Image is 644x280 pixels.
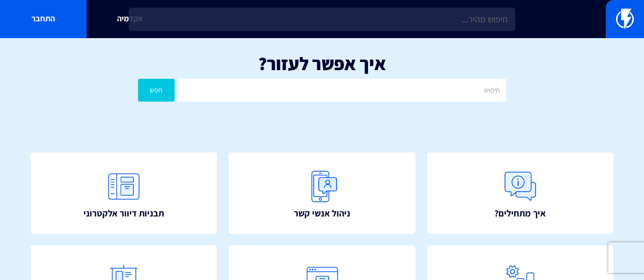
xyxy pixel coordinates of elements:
a: תבניות דיוור אלקטרוני [31,152,217,234]
a: ניהול אנשי קשר [229,152,415,234]
h1: איך אפשר לעזור? [15,53,629,74]
button: חפש [138,79,175,102]
span: ניהול אנשי קשר [294,207,350,220]
a: איך מתחילים? [427,152,613,234]
input: חיפוש [177,79,506,102]
span: תבניות דיוור אלקטרוני [83,207,164,220]
span: איך מתחילים? [494,207,546,220]
input: חיפוש מהיר... [129,8,515,31]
